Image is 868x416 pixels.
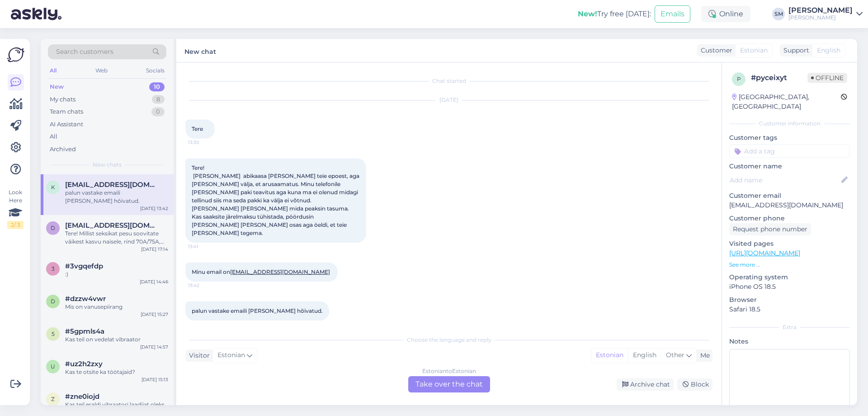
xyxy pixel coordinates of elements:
div: Choose the language and reply [185,336,712,344]
span: 13:41 [188,243,222,250]
span: u [51,363,55,370]
div: [PERSON_NAME] [788,7,853,14]
span: Offline [807,73,847,83]
img: Askly Logo [7,46,24,63]
div: Block [677,378,712,391]
p: Customer phone [729,214,850,223]
div: palun vastake emaili [PERSON_NAME] hõivatud. [65,189,168,205]
span: diannaojala@gmail.com [65,221,159,230]
p: iPhone OS 18.5 [729,282,850,292]
div: All [48,65,58,77]
span: 13:42 [188,282,222,289]
div: New [50,82,64,91]
span: Search customers [56,47,113,57]
a: [URL][DOMAIN_NAME] [729,249,800,257]
label: New chat [184,44,216,57]
span: Estonian [740,46,768,55]
div: Look Here [7,188,24,229]
div: [DATE] 15:13 [142,376,168,383]
span: d [51,298,55,305]
span: #3vgqefdp [65,262,103,270]
div: [DATE] 15:27 [141,311,168,318]
span: #uz2h2zxy [65,360,103,368]
a: [EMAIL_ADDRESS][DOMAIN_NAME] [230,268,330,275]
span: d [51,225,55,231]
div: Extra [729,323,850,331]
div: Archived [50,145,76,154]
button: Emails [655,5,690,23]
div: SM [772,8,785,20]
div: Archive chat [617,378,674,391]
p: Safari 18.5 [729,305,850,314]
span: #5gpmls4a [65,327,104,335]
div: Online [701,6,750,22]
div: 0 [151,107,165,116]
div: Visitor [185,351,210,360]
span: New chats [93,161,122,169]
span: z [51,396,55,402]
span: Tere [192,125,203,132]
span: 13:30 [188,139,222,146]
div: Tere! Millist seksikat pesu soovitate väikest kasvu naisele, rind 70A/75A, pikkus 161cm? Soovin a... [65,230,168,246]
div: Estonian [591,349,628,362]
div: [GEOGRAPHIC_DATA], [GEOGRAPHIC_DATA] [732,92,841,111]
div: English [628,349,661,362]
span: 3 [52,265,55,272]
span: palun vastake emaili [PERSON_NAME] hõivatud. [192,307,323,314]
div: Socials [144,65,166,77]
div: [DATE] [185,96,712,104]
div: # pyceixyt [751,72,807,83]
span: k [51,184,55,191]
span: 5 [52,330,55,337]
div: [DATE] 14:46 [140,278,168,285]
div: Kas teil on vedelat vibraator [65,335,168,344]
p: Customer name [729,162,850,171]
div: Kas te otsite ka töötajaid? [65,368,168,376]
div: Customer information [729,120,850,128]
div: AI Assistant [50,120,83,129]
div: Mis on vanusepiirang [65,303,168,311]
p: Customer tags [729,133,850,143]
p: Operating system [729,273,850,282]
div: Support [780,46,809,55]
span: #zne0iojd [65,392,99,401]
div: 10 [149,82,165,91]
div: [PERSON_NAME] [788,14,853,21]
span: 13:42 [188,321,222,328]
div: Take over the chat [408,376,490,392]
p: [EMAIL_ADDRESS][DOMAIN_NAME] [729,201,850,210]
div: Customer [697,46,732,55]
p: Browser [729,295,850,305]
div: [DATE] 17:14 [141,246,168,253]
span: #dzzw4vwr [65,295,106,303]
p: Notes [729,337,850,346]
div: [DATE] 14:57 [140,344,168,350]
div: Request phone number [729,223,811,235]
p: Customer email [729,191,850,201]
span: p [737,76,741,82]
span: kristiine_87@outlook.com [65,181,159,189]
div: 2 / 3 [7,221,24,229]
a: [PERSON_NAME][PERSON_NAME] [788,7,863,21]
div: 8 [152,95,165,104]
div: Team chats [50,107,83,116]
input: Add a tag [729,144,850,158]
span: English [817,46,840,55]
div: My chats [50,95,75,104]
span: Minu email on [192,268,331,275]
div: Chat started [185,77,712,85]
div: :) [65,270,168,278]
div: All [50,132,57,141]
b: New! [578,10,597,18]
input: Add name [730,175,840,185]
div: Try free [DATE]: [578,9,651,19]
span: Tere! [PERSON_NAME] abikaasa [PERSON_NAME] teie epoest, aga [PERSON_NAME] välja, et arusaamatus. ... [192,164,361,236]
span: Other [666,351,684,359]
div: [DATE] 13:42 [140,205,168,212]
p: Visited pages [729,239,850,249]
div: Web [94,65,109,77]
span: Estonian [217,350,245,360]
div: Me [697,351,710,360]
p: See more ... [729,261,850,269]
div: Estonian to Estonian [422,367,476,375]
